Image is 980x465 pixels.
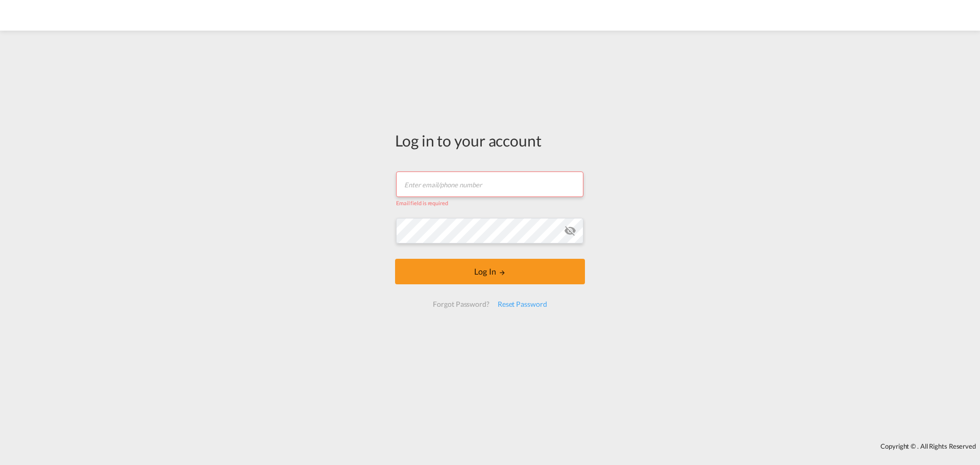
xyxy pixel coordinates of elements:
[429,295,493,313] div: Forgot Password?
[494,295,551,313] div: Reset Password
[395,259,585,284] button: LOGIN
[395,130,585,151] div: Log in to your account
[396,200,448,206] span: Email field is required
[564,225,576,237] md-icon: icon-eye-off
[396,172,583,197] input: Enter email/phone number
